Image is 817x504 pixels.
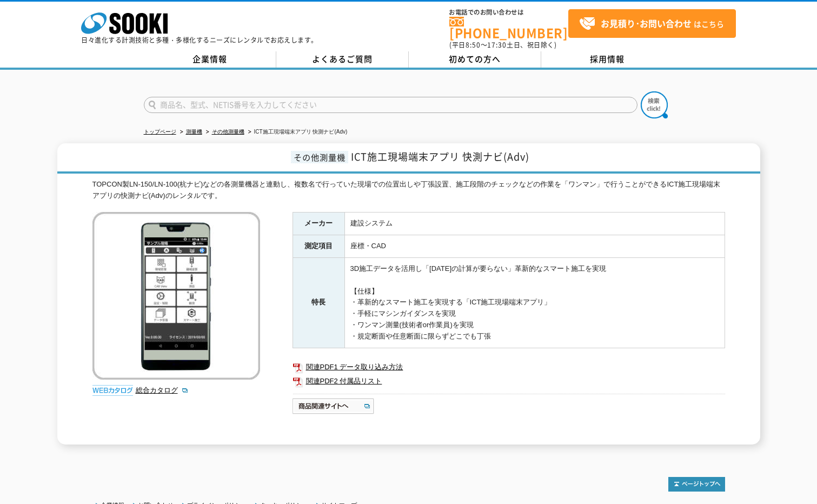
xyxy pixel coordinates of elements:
span: ICT施工現場端末アプリ 快測ナビ(Adv) [351,149,529,164]
a: 関連PDF2 付属品リスト [293,374,725,388]
a: 総合カタログ [136,386,189,394]
a: 企業情報 [144,51,276,68]
a: トップページ [144,129,176,135]
span: 初めての方へ [449,53,501,65]
img: トップページへ [668,477,725,492]
a: よくあるご質問 [276,51,409,68]
span: 17:30 [487,40,507,50]
a: 関連PDF1 データ取り込み方法 [293,360,725,374]
a: 測量機 [186,129,202,135]
td: 座標・CAD [344,235,725,258]
input: 商品名、型式、NETIS番号を入力してください [144,97,637,113]
span: 8:50 [466,40,481,50]
img: ICT施工現場端末アプリ 快測ナビ(Adv) [92,212,260,380]
th: 測定項目 [293,235,344,258]
strong: お見積り･お問い合わせ [601,17,692,30]
img: webカタログ [92,385,133,396]
img: 商品関連サイトへ [293,397,375,415]
span: お電話でのお問い合わせは [449,9,568,16]
img: btn_search.png [641,91,668,118]
li: ICT施工現場端末アプリ 快測ナビ(Adv) [246,127,348,138]
td: 3D施工データを活用し「[DATE]の計算が要らない」革新的なスマート施工を実現 【仕様】 ・革新的なスマート施工を実現する「ICT施工現場端末アプリ」 ・手軽にマシンガイダンスを実現 ・ワンマ... [344,258,725,348]
td: 建設システム [344,213,725,235]
a: 初めての方へ [409,51,541,68]
a: [PHONE_NUMBER] [449,17,568,39]
span: はこちら [579,16,724,32]
a: お見積り･お問い合わせはこちら [568,9,736,38]
span: その他測量機 [291,151,348,163]
a: 採用情報 [541,51,674,68]
span: (平日 ～ 土日、祝日除く) [449,40,556,50]
th: メーカー [293,213,344,235]
p: 日々進化する計測技術と多種・多様化するニーズにレンタルでお応えします。 [81,37,318,43]
th: 特長 [293,258,344,348]
a: その他測量機 [212,129,244,135]
div: TOPCON製LN-150/LN-100(杭ナビ)などの各測量機器と連動し、複数名で行っていた現場での位置出しや丁張設置、施工段階のチェックなどの作業を「ワンマン」で行うことができるICT施工現... [92,179,725,202]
